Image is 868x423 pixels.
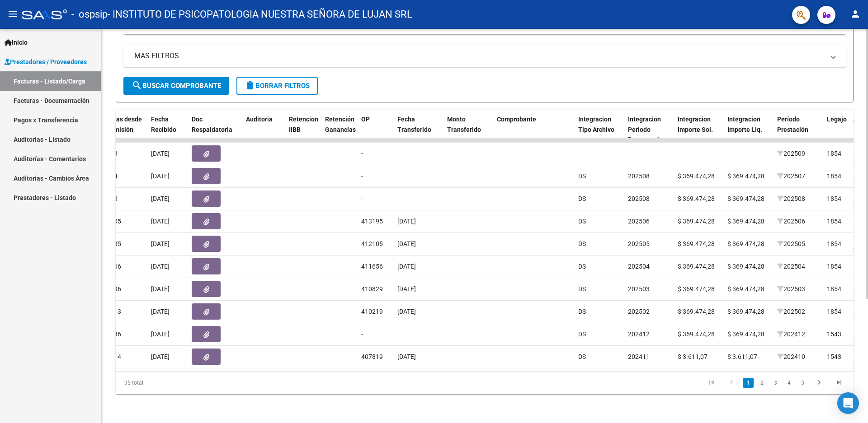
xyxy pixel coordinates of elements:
[123,77,229,95] button: Buscar Comprobante
[628,353,650,360] span: 202411
[674,110,724,149] datatable-header-cell: Integracion Importe Sol.
[678,240,715,247] span: $ 369.474,28
[397,308,416,315] span: [DATE]
[110,330,121,338] span: 286
[147,110,188,149] datatable-header-cell: Fecha Recibido
[756,378,767,388] a: 2
[361,330,363,338] span: -
[443,110,493,149] datatable-header-cell: Monto Transferido
[497,116,536,123] span: Comprobante
[493,110,575,149] datatable-header-cell: Comprobante
[578,308,586,315] span: DS
[188,110,242,149] datatable-header-cell: Doc Respaldatoria
[134,51,824,61] mat-panel-title: MAS FILTROS
[397,240,416,247] span: [DATE]
[151,330,170,338] span: [DATE]
[727,263,764,270] span: $ 369.474,28
[245,82,310,90] span: Borrar Filtros
[827,194,841,204] div: 1854
[578,285,586,293] span: DS
[397,285,416,293] span: [DATE]
[777,285,805,293] span: 202503
[727,116,762,133] span: Integracion Importe Liq.
[777,330,805,338] span: 202412
[830,378,848,388] a: go to last page
[723,378,740,388] a: go to previous page
[783,378,794,388] a: 4
[575,110,624,149] datatable-header-cell: Integracion Tipo Archivo
[361,263,383,270] span: 411656
[827,307,841,317] div: 1854
[361,150,363,157] span: -
[678,116,713,133] span: Integracion Importe Sol.
[678,308,715,315] span: $ 369.474,28
[132,80,142,91] mat-icon: search
[110,218,121,225] span: 105
[755,375,769,390] li: page 2
[116,372,262,394] div: 95 total
[361,116,370,123] span: OP
[397,353,416,360] span: [DATE]
[827,329,841,339] div: 1543
[727,195,764,202] span: $ 369.474,28
[578,330,586,338] span: DS
[397,116,431,133] span: Fecha Transferido
[578,263,586,270] span: DS
[811,378,828,388] a: go to next page
[628,308,650,315] span: 202502
[151,308,170,315] span: [DATE]
[151,172,170,180] span: [DATE]
[777,308,805,315] span: 202502
[192,116,232,133] span: Doc Respaldatoria
[827,149,841,159] div: 1854
[777,353,805,360] span: 202410
[123,45,846,67] mat-expansion-panel-header: MAS FILTROS
[361,240,383,247] span: 412105
[285,110,321,149] datatable-header-cell: Retencion IIBB
[236,77,318,95] button: Borrar Filtros
[796,375,809,390] li: page 5
[397,263,416,270] span: [DATE]
[578,195,586,202] span: DS
[727,240,764,247] span: $ 369.474,28
[110,285,121,293] span: 196
[770,378,781,388] a: 3
[678,172,715,180] span: $ 369.474,28
[703,378,720,388] a: go to first page
[107,110,147,149] datatable-header-cell: Días desde Emisión
[361,285,383,293] span: 410829
[5,37,28,47] span: Inicio
[827,171,841,181] div: 1854
[151,218,170,225] span: [DATE]
[678,218,715,225] span: $ 369.474,28
[7,9,18,19] mat-icon: menu
[578,353,586,360] span: DS
[108,5,412,24] span: - INSTITUTO DE PSICOPATOLOGIA NUESTRA SEÑORA DE LUJAN SRL
[289,116,318,133] span: Retencion IIBB
[743,378,754,388] a: 1
[110,308,121,315] span: 213
[394,110,443,149] datatable-header-cell: Fecha Transferido
[624,110,674,149] datatable-header-cell: Integracion Periodo Presentacion
[727,285,764,293] span: $ 369.474,28
[151,195,170,202] span: [DATE]
[741,375,755,390] li: page 1
[361,172,363,180] span: -
[727,172,764,180] span: $ 369.474,28
[245,80,255,91] mat-icon: delete
[827,261,841,272] div: 1854
[827,239,841,249] div: 1854
[850,9,861,19] mat-icon: person
[578,116,614,133] span: Integracion Tipo Archivo
[5,57,87,67] span: Prestadores / Proveedores
[151,116,176,133] span: Fecha Recibido
[777,195,805,202] span: 202508
[827,352,841,362] div: 1543
[361,195,363,202] span: -
[110,240,121,247] span: 135
[447,116,481,133] span: Monto Transferido
[628,263,650,270] span: 202504
[678,263,715,270] span: $ 369.474,28
[777,240,805,247] span: 202505
[358,110,394,149] datatable-header-cell: OP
